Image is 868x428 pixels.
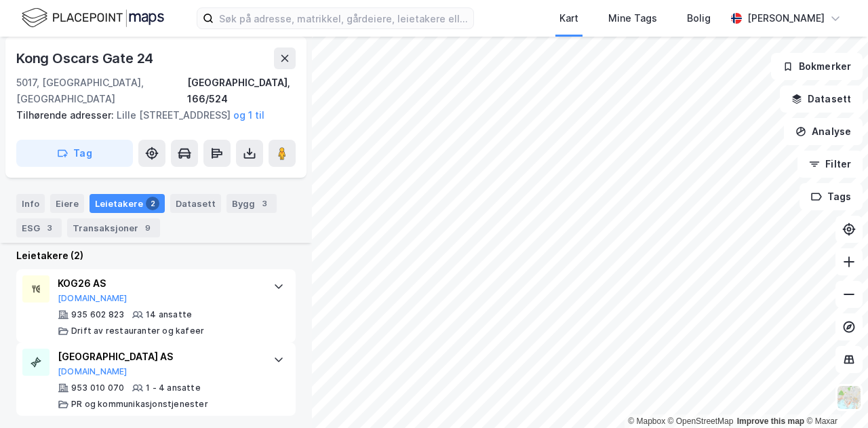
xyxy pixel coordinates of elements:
div: 14 ansatte [146,309,192,320]
button: Analyse [784,118,863,145]
div: 5017, [GEOGRAPHIC_DATA], [GEOGRAPHIC_DATA] [16,75,187,107]
div: Bolig [687,10,711,26]
button: Tags [800,183,863,210]
div: Info [16,194,45,213]
iframe: Chat Widget [800,363,868,428]
div: 1 - 4 ansatte [146,383,201,393]
div: 3 [43,221,56,235]
div: Drift av restauranter og kafeer [71,326,204,336]
div: Leietakere (2) [16,248,296,264]
div: Mine Tags [608,10,657,26]
button: Bokmerker [771,53,863,80]
a: Improve this map [737,416,804,426]
div: KOG26 AS [58,275,260,292]
img: logo.f888ab2527a4732fd821a326f86c7f29.svg [22,6,164,30]
button: Filter [797,151,863,178]
div: 3 [258,197,271,210]
div: Kontrollprogram for chat [800,363,868,428]
button: Datasett [780,85,863,113]
div: ESG [16,218,62,237]
div: 953 010 070 [71,383,124,393]
a: OpenStreetMap [668,416,734,426]
div: 935 602 823 [71,309,124,320]
div: 2 [146,197,159,210]
div: Eiere [50,194,84,213]
button: Tag [16,140,133,167]
div: PR og kommunikasjonstjenester [71,399,208,410]
div: Kong Oscars Gate 24 [16,47,156,69]
div: Lille [STREET_ADDRESS] [16,107,285,123]
button: [DOMAIN_NAME] [58,293,127,304]
div: [GEOGRAPHIC_DATA], 166/524 [187,75,296,107]
div: Kart [559,10,578,26]
div: Leietakere [90,194,165,213]
input: Søk på adresse, matrikkel, gårdeiere, leietakere eller personer [214,8,473,28]
a: Mapbox [628,416,665,426]
span: Tilhørende adresser: [16,109,117,121]
div: 9 [141,221,155,235]
div: [PERSON_NAME] [747,10,825,26]
button: [DOMAIN_NAME] [58,366,127,377]
div: [GEOGRAPHIC_DATA] AS [58,349,260,365]
div: Transaksjoner [67,218,160,237]
div: Bygg [226,194,277,213]
div: Datasett [170,194,221,213]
